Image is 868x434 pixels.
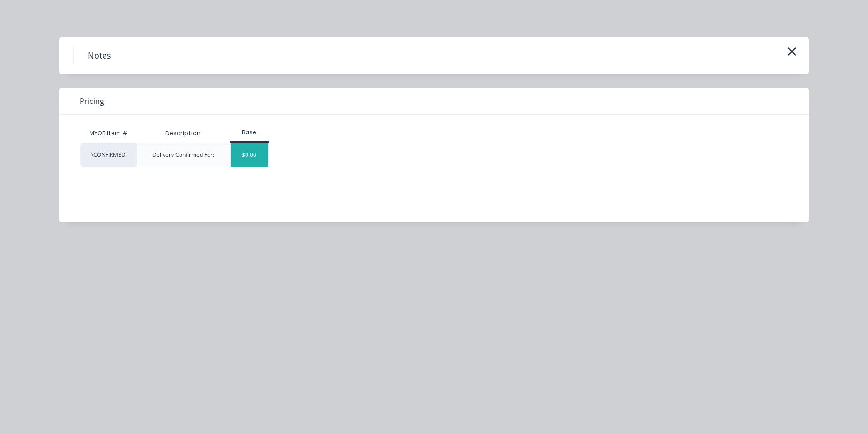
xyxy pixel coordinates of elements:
div: Description [158,122,208,145]
h4: Notes [73,47,125,65]
div: MYOB Item # [80,124,136,143]
div: \CONFIRMED [80,143,136,167]
div: $0.00 [231,143,269,167]
div: Delivery Confirmed For: [152,151,214,159]
div: Base [230,128,269,137]
span: Pricing [80,96,104,107]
